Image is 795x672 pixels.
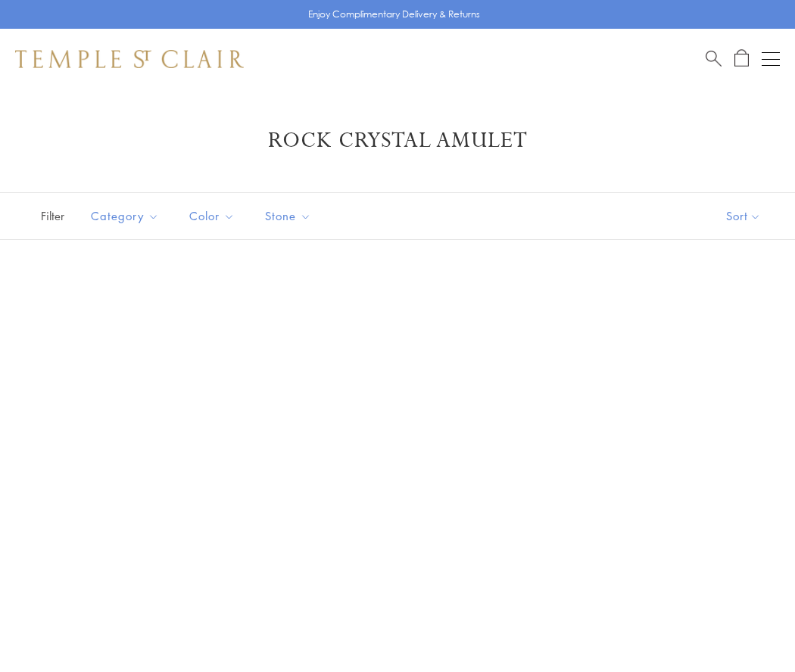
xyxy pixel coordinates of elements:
[254,199,323,233] button: Stone
[178,199,246,233] button: Color
[83,207,170,226] span: Category
[257,207,323,226] span: Stone
[182,207,246,226] span: Color
[762,50,780,68] button: Open navigation
[15,50,244,68] img: Temple St. Clair
[706,49,722,68] a: Search
[38,127,757,154] h1: Rock Crystal Amulet
[79,199,170,233] button: Category
[692,193,795,239] button: Show sort by
[308,7,480,22] p: Enjoy Complimentary Delivery & Returns
[734,49,749,68] a: Open Shopping Bag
